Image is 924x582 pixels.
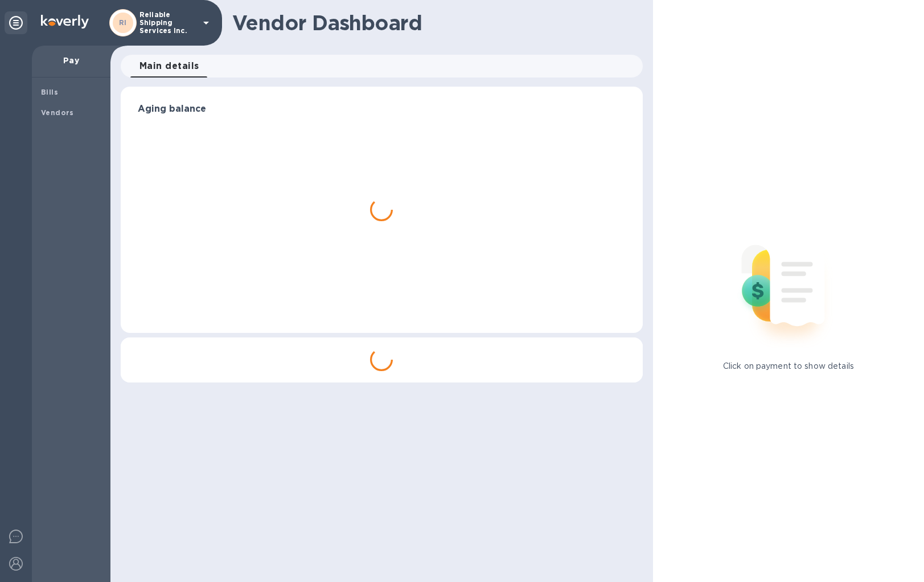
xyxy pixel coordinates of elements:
[232,11,635,35] h1: Vendor Dashboard
[119,18,127,27] b: RI
[41,55,101,66] p: Pay
[5,11,27,34] div: Unpin categories
[139,58,199,74] span: Main details
[139,11,196,35] p: Reliable Shipping Services Inc.
[138,104,626,115] h3: Aging balance
[41,108,74,117] b: Vendors
[723,360,854,372] p: Click on payment to show details
[41,15,89,29] img: Logo
[41,88,58,96] b: Bills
